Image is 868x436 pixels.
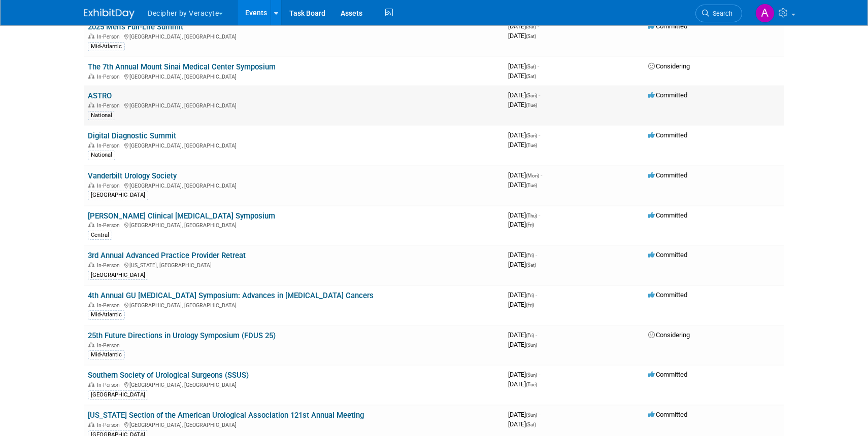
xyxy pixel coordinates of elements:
[541,171,542,179] span: -
[508,22,539,30] span: [DATE]
[539,371,540,378] span: -
[508,181,537,189] span: [DATE]
[88,262,94,267] img: In-Person Event
[88,131,176,140] a: Digital Diagnostic Summit
[508,420,536,428] span: [DATE]
[648,91,687,99] span: Committed
[88,350,125,359] div: Mid-Atlantic
[508,301,534,308] span: [DATE]
[88,222,94,227] img: In-Person Event
[648,22,687,30] span: Committed
[526,133,537,138] span: (Sun)
[88,74,94,79] img: In-Person Event
[539,411,540,418] span: -
[508,72,536,80] span: [DATE]
[526,74,536,79] span: (Sat)
[648,371,687,378] span: Committed
[88,211,275,221] a: [PERSON_NAME] Clinical [MEDICAL_DATA] Symposium
[538,62,539,70] span: -
[508,380,537,388] span: [DATE]
[536,331,537,339] span: -
[88,331,276,340] a: 25th Future Directions in Urology Symposium (FDUS 25)
[97,342,123,349] span: In-Person
[97,302,123,309] span: In-Person
[526,302,534,308] span: (Fri)
[88,380,500,388] div: [GEOGRAPHIC_DATA], [GEOGRAPHIC_DATA]
[88,342,94,347] img: In-Person Event
[84,9,135,19] img: ExhibitDay
[88,310,125,319] div: Mid-Atlantic
[88,32,500,40] div: [GEOGRAPHIC_DATA], [GEOGRAPHIC_DATA]
[97,142,123,149] span: In-Person
[648,171,687,179] span: Committed
[88,72,500,80] div: [GEOGRAPHIC_DATA], [GEOGRAPHIC_DATA]
[508,131,540,139] span: [DATE]
[97,33,123,40] span: In-Person
[88,411,364,420] a: [US_STATE] Section of the American Urological Association 121st Annual Meeting
[526,142,537,148] span: (Tue)
[88,102,94,107] img: In-Person Event
[526,252,534,258] span: (Fri)
[88,22,183,31] a: 2025 Men's Full-Life Summit
[526,333,534,338] span: (Fri)
[526,33,536,39] span: (Sat)
[88,231,112,240] div: Central
[97,422,123,428] span: In-Person
[508,91,540,99] span: [DATE]
[88,181,500,189] div: [GEOGRAPHIC_DATA], [GEOGRAPHIC_DATA]
[88,42,125,51] div: Mid-Atlantic
[536,291,537,299] span: -
[648,211,687,219] span: Committed
[526,102,537,108] span: (Tue)
[539,91,540,99] span: -
[526,372,537,378] span: (Sun)
[88,251,246,260] a: 3rd Annual Advanced Practice Provider Retreat
[526,64,536,69] span: (Sat)
[539,211,540,219] span: -
[526,222,534,228] span: (Fri)
[526,412,537,418] span: (Sun)
[88,302,94,307] img: In-Person Event
[508,251,537,259] span: [DATE]
[508,101,537,108] span: [DATE]
[88,191,148,200] div: [GEOGRAPHIC_DATA]
[508,371,540,378] span: [DATE]
[97,183,123,189] span: In-Person
[97,262,123,269] span: In-Person
[508,221,534,228] span: [DATE]
[526,173,539,178] span: (Mon)
[648,62,690,70] span: Considering
[648,251,687,259] span: Committed
[526,262,536,268] span: (Sat)
[88,261,500,269] div: [US_STATE], [GEOGRAPHIC_DATA]
[88,390,148,399] div: [GEOGRAPHIC_DATA]
[648,291,687,299] span: Committed
[88,91,112,100] a: ASTRO
[526,422,536,427] span: (Sat)
[526,293,534,298] span: (Fri)
[97,222,123,229] span: In-Person
[695,5,742,22] a: Search
[88,291,374,300] a: 4th Annual GU [MEDICAL_DATA] Symposium: Advances in [MEDICAL_DATA] Cancers
[88,141,500,149] div: [GEOGRAPHIC_DATA], [GEOGRAPHIC_DATA]
[536,251,537,259] span: -
[88,271,148,280] div: [GEOGRAPHIC_DATA]
[526,342,537,348] span: (Sun)
[88,151,115,160] div: National
[88,382,94,387] img: In-Person Event
[508,171,542,179] span: [DATE]
[526,93,537,98] span: (Sun)
[88,422,94,427] img: In-Person Event
[88,142,94,148] img: In-Person Event
[88,301,500,309] div: [GEOGRAPHIC_DATA], [GEOGRAPHIC_DATA]
[539,131,540,139] span: -
[755,4,775,23] img: Amy Wahba
[508,141,537,149] span: [DATE]
[88,420,500,428] div: [GEOGRAPHIC_DATA], [GEOGRAPHIC_DATA]
[526,24,536,29] span: (Sat)
[648,331,690,339] span: Considering
[508,62,539,70] span: [DATE]
[97,102,123,109] span: In-Person
[88,221,500,229] div: [GEOGRAPHIC_DATA], [GEOGRAPHIC_DATA]
[88,183,94,188] img: In-Person Event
